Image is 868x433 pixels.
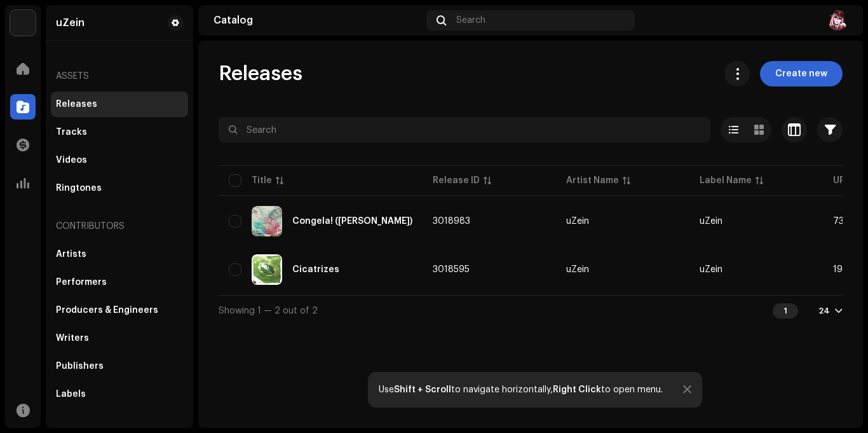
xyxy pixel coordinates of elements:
div: Title [252,174,272,187]
img: de0d2825-999c-4937-b35a-9adca56ee094 [10,10,36,36]
re-m-nav-item: Tracks [51,120,188,145]
strong: Right Click [553,385,601,394]
div: Labels [56,389,86,399]
div: uZein [56,18,85,28]
re-m-nav-item: Publishers [51,354,188,379]
re-m-nav-item: Releases [51,92,188,117]
re-m-nav-item: Artists [51,242,188,267]
re-m-nav-item: Writers [51,326,188,351]
div: Producers & Engineers [56,305,158,315]
div: Catalog [214,15,421,25]
span: Search [456,15,485,25]
re-m-nav-item: Ringtones [51,175,188,201]
div: Tracks [56,127,87,137]
img: eeae45ee-2c63-4f14-ac0a-36bd69bb2a5e [252,254,282,285]
div: Cicatrizes [292,265,339,274]
div: Use to navigate horizontally, to open menu. [379,385,663,395]
strong: Shift + Scroll [394,385,451,394]
div: Congela! (Douma) [292,217,412,226]
div: Ringtones [56,183,102,193]
div: Publishers [56,361,104,371]
span: Create new [775,61,827,86]
div: Videos [56,155,87,165]
span: uZein [700,217,722,226]
div: 24 [818,306,830,316]
div: Releases [56,99,97,109]
span: uZein [700,265,722,274]
div: uZein [566,265,589,274]
span: uZein [566,265,679,274]
input: Search [219,117,710,142]
re-m-nav-item: Performers [51,270,188,295]
img: b8c8f597-ee37-4590-ab9d-1f8598055893 [827,10,848,31]
div: Writers [56,333,89,343]
div: Release ID [433,174,480,187]
re-m-nav-item: Labels [51,381,188,407]
span: uZein [566,217,679,226]
re-m-nav-item: Videos [51,148,188,173]
re-a-nav-header: Assets [51,61,188,92]
div: Performers [56,277,107,287]
button: Create new [760,61,843,86]
div: uZein [566,217,589,226]
div: Artists [56,249,86,259]
span: Showing 1 — 2 out of 2 [219,306,318,315]
div: Label Name [700,174,752,187]
div: 1 [773,303,798,319]
span: 3018595 [433,265,470,274]
span: 3018983 [433,217,470,226]
img: 90b3aa01-7bbb-4e85-b4a1-d2a28317e3fd [252,206,282,237]
re-m-nav-item: Producers & Engineers [51,298,188,323]
re-a-nav-header: Contributors [51,211,188,242]
span: Releases [219,61,302,86]
div: Artist Name [566,174,619,187]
